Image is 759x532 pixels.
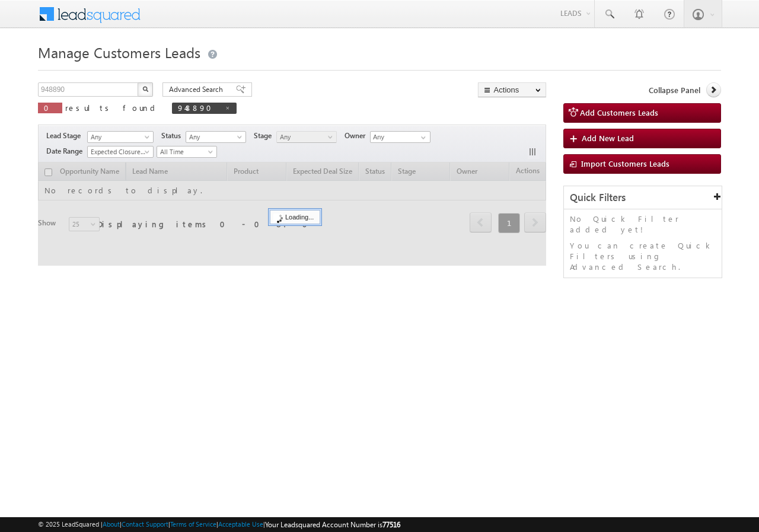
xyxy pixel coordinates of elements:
[142,86,148,92] img: Search
[265,520,400,529] span: Your Leadsquared Account Number is
[46,130,85,141] span: Lead Stage
[186,132,243,142] span: Any
[254,130,276,141] span: Stage
[88,132,149,142] span: Any
[170,520,216,528] a: Terms of Service
[157,146,217,158] a: All Time
[580,107,658,117] span: Add Customers Leads
[277,132,333,142] span: Any
[276,131,337,143] a: Any
[345,130,370,141] span: Owner
[218,520,263,528] a: Acceptable Use
[570,240,716,272] p: You can create Quick Filters using Advanced Search.
[649,85,700,95] span: Collapse Panel
[44,103,56,113] span: 0
[178,103,219,113] span: 948890
[478,82,546,97] button: Actions
[581,158,669,168] span: Import Customers Leads
[38,43,200,62] span: Manage Customers Leads
[122,520,168,528] a: Contact Support
[88,146,149,157] span: Expected Closure Date
[87,131,154,143] a: Any
[370,131,430,143] input: Type to Search
[382,520,400,529] span: 77516
[564,186,722,209] div: Quick Filters
[157,146,213,157] span: All Time
[270,210,320,224] div: Loading...
[38,519,400,530] span: © 2025 LeadSquared | | | | |
[186,131,246,143] a: Any
[65,103,160,113] span: results found
[582,133,634,143] span: Add New Lead
[169,84,227,95] span: Advanced Search
[87,146,154,158] a: Expected Closure Date
[414,132,429,144] a: Show All Items
[46,146,87,157] span: Date Range
[161,130,186,141] span: Status
[103,520,120,528] a: About
[570,214,716,235] p: No Quick Filter added yet!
